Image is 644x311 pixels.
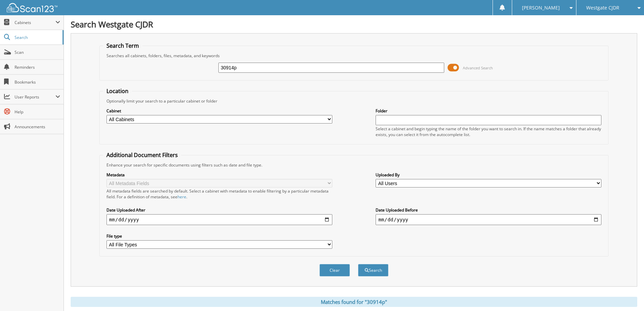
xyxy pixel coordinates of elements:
[103,42,142,49] legend: Search Term
[7,3,57,12] img: scan123-logo-white.svg
[15,49,60,55] span: Scan
[15,94,55,100] span: User Reports
[71,297,637,307] div: Matches found for "30914p"
[15,20,55,25] span: Cabinets
[610,279,644,311] iframe: Chat Widget
[15,64,60,70] span: Reminders
[586,6,619,10] span: Westgate CJDR
[103,98,605,104] div: Optionally limit your search to a particular cabinet or folder
[103,162,605,168] div: Enhance your search for specific documents using filters such as date and file type.
[15,109,60,115] span: Help
[177,194,186,200] a: here
[71,19,637,30] h1: Search Westgate CJDR
[376,108,601,114] label: Folder
[15,35,59,40] span: Search
[106,233,332,239] label: File type
[463,65,493,70] span: Advanced Search
[106,108,332,114] label: Cabinet
[106,188,332,200] div: All metadata fields are searched by default. Select a cabinet with metadata to enable filtering b...
[376,207,601,213] label: Date Uploaded Before
[106,207,332,213] label: Date Uploaded After
[103,53,605,59] div: Searches all cabinets, folders, files, metadata, and keywords
[106,172,332,178] label: Metadata
[522,6,560,10] span: [PERSON_NAME]
[103,87,132,95] legend: Location
[376,214,601,225] input: end
[103,151,181,159] legend: Additional Document Filters
[15,124,60,130] span: Announcements
[358,264,388,276] button: Search
[376,172,601,178] label: Uploaded By
[106,214,332,225] input: start
[15,79,60,85] span: Bookmarks
[319,264,350,276] button: Clear
[376,126,601,137] div: Select a cabinet and begin typing the name of the folder you want to search in. If the name match...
